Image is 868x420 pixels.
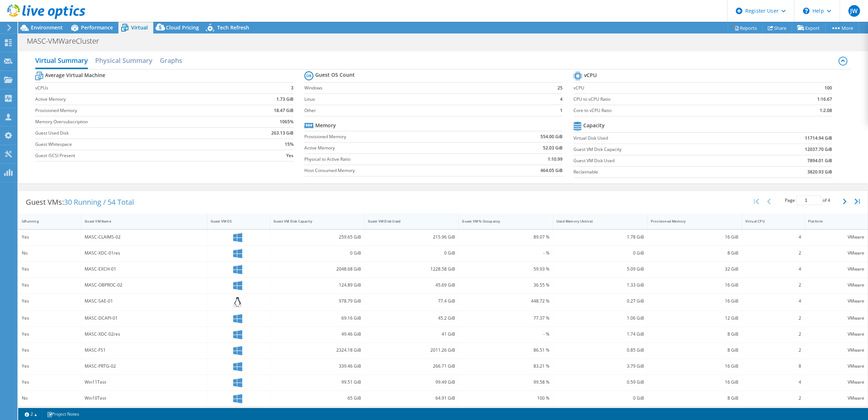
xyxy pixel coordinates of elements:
[35,53,88,69] h2: Virtual Summary
[22,346,78,354] div: Yes
[848,5,860,17] span: JW
[808,394,864,402] div: VMware
[160,53,182,68] h2: Graphs
[573,84,764,92] label: vCPU
[556,378,644,386] div: 0.59 GiB
[368,249,455,257] div: 0 GiB
[85,219,195,224] div: Guest VM Name
[368,297,455,305] div: 77.4 GiB
[462,297,549,305] div: 448.72 %
[808,219,856,224] div: Platform
[273,394,361,402] div: 65 GiB
[651,249,738,257] div: 8 GiB
[556,233,644,241] div: 1.78 GiB
[805,135,832,142] b: 11714.94 GiB
[368,219,447,224] div: Guest VM Disk Used
[273,297,361,305] div: 978.79 GiB
[745,281,801,289] div: 2
[22,265,78,273] div: Yes
[556,265,644,273] div: 5.09 GiB
[85,233,203,241] div: MASC-CLAIMS-02
[45,72,105,79] b: Average Virtual Machine
[85,297,203,305] div: MASC-SAE-01
[273,265,361,273] div: 2048.68 GiB
[462,314,549,322] div: 77.37 %
[35,107,232,114] label: Provisioned Memory
[651,281,738,289] div: 16 GiB
[560,96,563,103] b: 4
[131,24,148,31] span: Virtual
[556,346,644,354] div: 0.85 GiB
[22,249,78,257] div: No
[745,330,801,338] div: 2
[808,314,864,322] div: VMware
[583,122,605,129] b: Capacity
[291,84,293,92] b: 3
[462,249,549,257] div: - %
[745,346,801,354] div: 2
[368,394,455,402] div: 64.91 GiB
[304,107,539,114] label: Other
[35,141,232,148] label: Guest Whitespace
[745,249,801,257] div: 2
[273,249,361,257] div: 0 GiB
[573,107,764,114] label: Core to vCPU Ratio
[280,118,293,125] b: 1065%
[274,107,293,114] b: 18.47 GiB
[35,152,232,159] label: Guest iSCSI Present
[556,314,644,322] div: 1.06 GiB
[273,330,361,338] div: 49.46 GiB
[651,219,730,224] div: Provisioned Memory
[273,219,352,224] div: Guest VM Disk Capacity
[20,409,42,419] a: 2
[368,378,455,386] div: 99.49 GiB
[304,133,488,140] label: Provisioned Memory
[745,265,801,273] div: 4
[85,346,203,354] div: MASC-FS1
[85,362,203,370] div: MASC-PRTG-02
[651,314,738,322] div: 12 GiB
[95,53,153,68] h2: Physical Summary
[22,233,78,241] div: Yes
[19,191,141,213] div: Guest VMs:
[573,168,742,176] label: Reclaimable
[796,196,822,205] input: jump to page
[808,233,864,241] div: VMware
[462,281,549,289] div: 36.55 %
[556,281,644,289] div: 1.33 GiB
[166,24,199,31] span: Cloud Pricing
[35,96,232,103] label: Active Memory
[745,362,801,370] div: 8
[745,314,801,322] div: 2
[285,141,293,148] b: 15%
[81,24,113,31] span: Performance
[556,297,644,305] div: 0.27 GiB
[276,96,293,103] b: 1.73 GiB
[315,122,336,129] b: Memory
[556,330,644,338] div: 1.74 GiB
[805,146,832,153] b: 12037.70 GiB
[651,362,738,370] div: 16 GiB
[85,249,203,257] div: MASC-XDC-01res
[556,249,644,257] div: 0 GiB
[273,362,361,370] div: 339.46 GiB
[548,156,563,163] b: 1:10.99
[462,378,549,386] div: 99.58 %
[273,314,361,322] div: 69.16 GiB
[556,394,644,402] div: 0 GiB
[573,135,742,142] label: Virtual Disk Used
[808,265,864,273] div: VMware
[35,129,232,137] label: Guest Used Disk
[35,84,232,92] label: vCPUs
[556,219,635,224] div: Used Memory (Active)
[304,84,539,92] label: Windows
[42,409,84,419] a: Project Notes
[286,152,293,159] b: Yes
[304,167,488,174] label: Host Consumed Memory
[462,362,549,370] div: 83.21 %
[368,265,455,273] div: 1228.58 GiB
[803,8,810,14] svg: \n
[315,71,355,79] b: Guest OS Count
[808,330,864,338] div: VMware
[792,22,826,33] a: Export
